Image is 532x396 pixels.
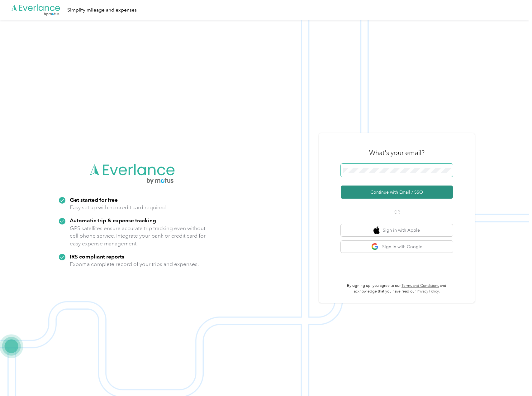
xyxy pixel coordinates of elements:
[67,6,137,14] div: Simplify mileage and expenses
[371,243,379,251] img: google logo
[341,224,453,236] button: apple logoSign in with Apple
[373,226,380,234] img: apple logo
[70,225,206,248] p: GPS satellites ensure accurate trip tracking even without cell phone service. Integrate your bank...
[386,209,408,215] span: OR
[341,283,453,294] p: By signing up, you agree to our and acknowledge that you have read our .
[70,196,118,203] strong: Get started for free
[341,186,453,199] button: Continue with Email / SSO
[369,148,425,157] h3: What's your email?
[341,241,453,253] button: google logoSign in with Google
[70,260,199,268] p: Export a complete record of your trips and expenses.
[417,289,439,294] a: Privacy Policy
[401,283,439,288] a: Terms and Conditions
[70,204,166,211] p: Easy set up with no credit card required
[70,217,156,224] strong: Automatic trip & expense tracking
[70,253,124,260] strong: IRS compliant reports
